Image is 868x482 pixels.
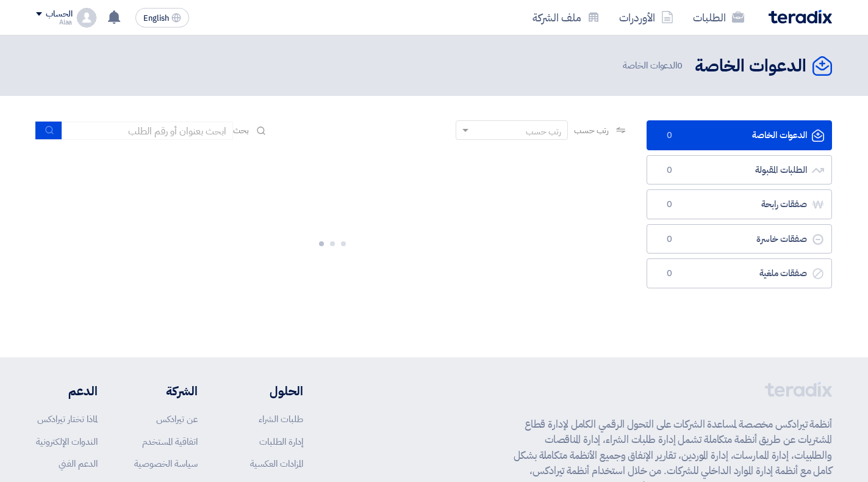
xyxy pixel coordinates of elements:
[46,9,72,20] div: الحساب
[77,8,96,27] img: profile_test.png
[259,435,303,448] a: إدارة الطلبات
[233,124,249,137] span: بحث
[523,3,609,32] a: ملف الشركة
[62,122,233,140] input: ابحث بعنوان أو رقم الطلب
[574,124,609,137] span: رتب حسب
[135,8,189,27] button: English
[134,382,198,400] li: الشركة
[234,382,303,400] li: الحلول
[695,54,806,78] h2: الدعوات الخاصة
[662,233,676,246] span: 0
[59,457,98,470] a: الدعم الفني
[677,59,683,72] span: 0
[769,10,832,24] img: Teradix logo
[142,435,198,448] a: اتفاقية المستخدم
[647,189,832,219] a: صفقات رابحة0
[143,14,169,23] span: English
[662,130,676,142] span: 0
[662,164,676,177] span: 0
[36,435,98,448] a: الندوات الإلكترونية
[623,59,685,73] span: الدعوات الخاصة
[647,155,832,185] a: الطلبات المقبولة0
[37,412,98,426] a: لماذا تختار تيرادكس
[647,120,832,150] a: الدعوات الخاصة0
[259,412,303,426] a: طلبات الشراء
[662,199,676,211] span: 0
[250,457,303,470] a: المزادات العكسية
[134,457,198,470] a: سياسة الخصوصية
[609,3,683,32] a: الأوردرات
[156,412,198,426] a: عن تيرادكس
[36,19,72,26] div: Alaa
[36,382,98,400] li: الدعم
[683,3,754,32] a: الطلبات
[662,268,676,280] span: 0
[647,224,832,254] a: صفقات خاسرة0
[526,125,561,138] div: رتب حسب
[647,258,832,288] a: صفقات ملغية0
